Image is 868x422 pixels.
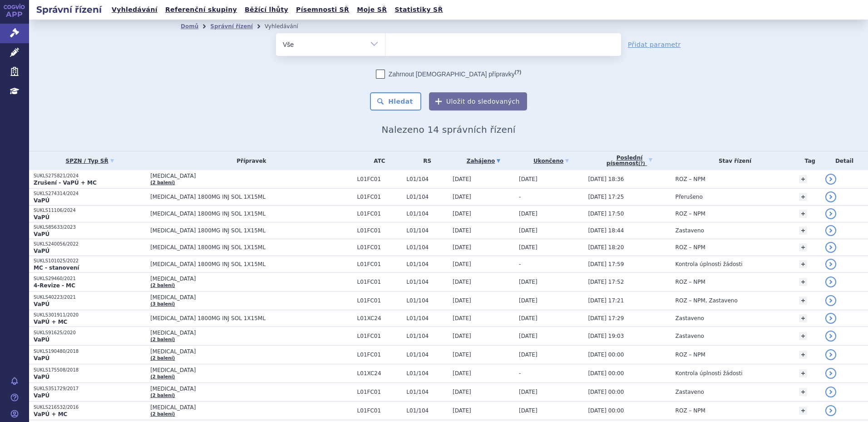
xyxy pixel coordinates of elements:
span: ROZ – NPM [676,176,705,182]
span: L01/104 [406,352,448,358]
a: detail [825,331,836,342]
span: [DATE] [519,297,538,304]
th: Stav řízení [671,151,795,170]
span: [DATE] 17:50 [588,211,624,217]
span: [DATE] 18:20 [588,244,624,251]
span: - [519,261,521,267]
span: [DATE] [519,315,538,322]
span: [DATE] 18:44 [588,227,624,234]
span: L01FC01 [357,352,402,358]
span: L01FC01 [357,176,402,182]
span: [DATE] [519,389,538,395]
a: detail [825,276,836,287]
span: L01FC01 [357,194,402,200]
a: + [799,407,807,415]
span: [DATE] [519,176,538,182]
a: Běžící lhůty [242,4,291,16]
span: L01/104 [406,261,448,267]
span: [DATE] [453,261,471,267]
p: SUKLS11106/2024 [34,207,146,214]
p: SUKLS240056/2022 [34,241,146,247]
a: Domů [181,23,198,30]
span: [DATE] 17:29 [588,315,624,322]
a: detail [825,259,836,270]
span: [DATE] [519,352,538,358]
span: L01/104 [406,407,448,414]
span: Přerušeno [676,194,703,200]
span: [DATE] [519,227,538,234]
button: Uložit do sledovaných [429,92,527,111]
span: L01/104 [406,370,448,377]
a: (3 balení) [150,301,175,306]
span: [DATE] [453,244,471,251]
span: [MEDICAL_DATA] 1800MG INJ SOL 1X15ML [150,211,352,217]
span: [DATE] [519,211,538,217]
label: Zahrnout [DEMOGRAPHIC_DATA] přípravky [376,70,521,79]
span: [DATE] 00:00 [588,389,624,395]
strong: Zrušení - VaPÚ + MC [34,180,97,186]
a: + [799,314,807,322]
a: Správní řízení [210,23,253,30]
strong: VaPÚ [34,231,49,237]
span: ROZ – NPM [676,244,705,251]
strong: VaPÚ + MC [34,411,67,417]
span: L01/104 [406,333,448,339]
span: [MEDICAL_DATA] [150,276,352,282]
span: [DATE] [453,176,471,182]
strong: VaPÚ [34,374,49,380]
span: [MEDICAL_DATA] [150,367,352,373]
span: [DATE] [519,407,538,414]
span: Zastaveno [676,315,704,322]
p: SUKLS101025/2022 [34,258,146,264]
span: [MEDICAL_DATA] [150,348,352,355]
span: [DATE] [453,333,471,339]
a: (2 balení) [150,283,175,288]
span: L01FC01 [357,389,402,395]
th: Detail [821,151,868,170]
strong: 4-Revize - MC [34,282,75,289]
strong: VaPÚ + MC [34,319,67,325]
a: Písemnosti SŘ [293,4,352,16]
span: L01FC01 [357,333,402,339]
a: detail [825,387,836,397]
a: detail [825,295,836,306]
a: + [799,351,807,359]
strong: VaPÚ [34,301,49,307]
span: L01/104 [406,176,448,182]
a: + [799,388,807,396]
p: SUKLS85633/2023 [34,224,146,231]
span: [DATE] [453,315,471,322]
th: Přípravek [146,151,352,170]
span: L01/104 [406,315,448,322]
a: + [799,278,807,286]
a: (2 balení) [150,412,175,417]
a: + [799,332,807,340]
span: [MEDICAL_DATA] [150,404,352,411]
a: + [799,296,807,305]
span: L01FC01 [357,407,402,414]
a: Statistiky SŘ [392,4,445,16]
a: detail [825,349,836,360]
span: ROZ – NPM [676,352,705,358]
a: detail [825,174,836,185]
a: detail [825,225,836,236]
span: [MEDICAL_DATA] 1800MG INJ SOL 1X15ML [150,261,352,267]
a: (2 balení) [150,393,175,398]
a: detail [825,405,836,416]
a: detail [825,208,836,219]
strong: VaPÚ [34,355,49,362]
strong: VaPÚ [34,197,49,204]
span: [DATE] 00:00 [588,370,624,377]
span: [MEDICAL_DATA] [150,294,352,301]
span: ROZ – NPM [676,279,705,285]
strong: VaPÚ [34,214,49,221]
a: + [799,260,807,268]
strong: VaPÚ [34,337,49,343]
span: L01FC01 [357,227,402,234]
a: + [799,369,807,377]
span: L01/104 [406,279,448,285]
th: ATC [353,151,402,170]
span: L01XC24 [357,370,402,377]
a: Moje SŘ [354,4,390,16]
a: detail [825,368,836,379]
